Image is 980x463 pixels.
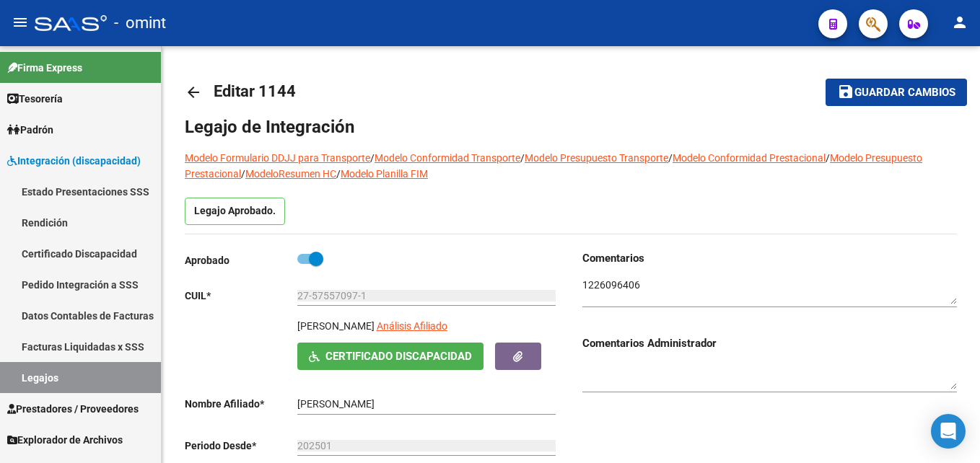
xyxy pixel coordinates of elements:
[673,152,826,164] a: Modelo Conformidad Prestacional
[582,335,957,351] h3: Comentarios Administrador
[297,318,375,334] p: [PERSON_NAME]
[582,250,957,266] h3: Comentarios
[7,401,139,417] span: Prestadores / Proveedores
[245,168,336,180] a: ModeloResumen HC
[185,198,285,225] p: Legajo Aprobado.
[525,152,668,164] a: Modelo Presupuesto Transporte
[185,288,297,304] p: CUIL
[951,14,968,31] mat-icon: person
[214,82,296,100] span: Editar 1144
[837,83,854,100] mat-icon: save
[7,91,63,107] span: Tesorería
[114,7,166,39] span: - omint
[297,343,484,369] button: Certificado Discapacidad
[7,432,123,448] span: Explorador de Archivos
[185,84,202,101] mat-icon: arrow_back
[826,79,967,105] button: Guardar cambios
[185,152,370,164] a: Modelo Formulario DDJJ para Transporte
[377,320,447,332] span: Análisis Afiliado
[185,396,297,412] p: Nombre Afiliado
[7,153,141,169] span: Integración (discapacidad)
[185,252,297,268] p: Aprobado
[7,60,82,76] span: Firma Express
[12,14,29,31] mat-icon: menu
[854,87,955,100] span: Guardar cambios
[341,168,428,180] a: Modelo Planilla FIM
[325,350,472,363] span: Certificado Discapacidad
[7,122,53,138] span: Padrón
[185,115,957,138] h1: Legajo de Integración
[375,152,520,164] a: Modelo Conformidad Transporte
[931,414,966,449] div: Open Intercom Messenger
[185,438,297,454] p: Periodo Desde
